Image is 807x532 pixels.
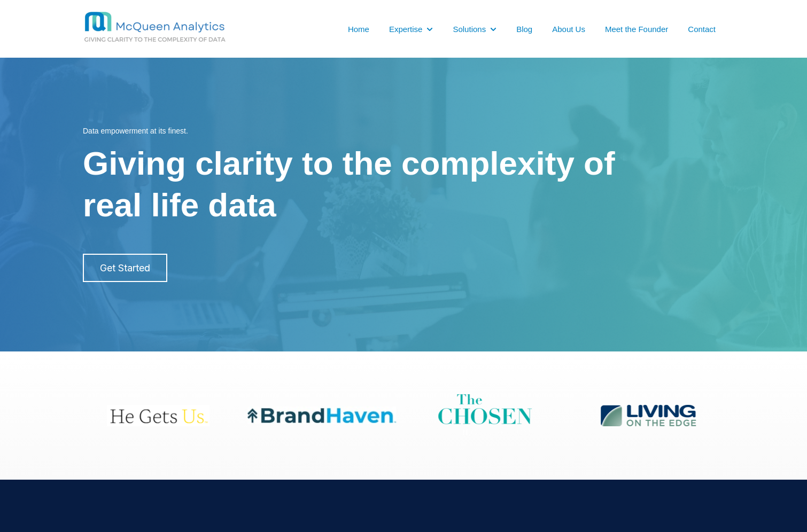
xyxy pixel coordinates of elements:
[601,405,696,426] img: lote
[605,24,668,35] a: Meet the Founder
[453,24,486,35] a: Solutions
[83,145,615,182] span: Giving clarity to the complexity of
[688,24,716,35] a: Contact
[83,11,270,44] img: MCQ BG 1
[83,254,167,282] a: Get Started
[516,24,532,35] a: Blog
[389,24,423,35] a: Expertise
[83,127,188,135] span: Data empowerment at its finest.
[83,186,276,223] span: real life data
[247,406,396,424] img: haven-1
[107,405,209,426] img: hegetsus
[297,23,724,35] nav: Desktop navigation
[438,394,532,437] img: thechosen
[348,24,369,35] a: Home
[552,24,585,35] a: About Us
